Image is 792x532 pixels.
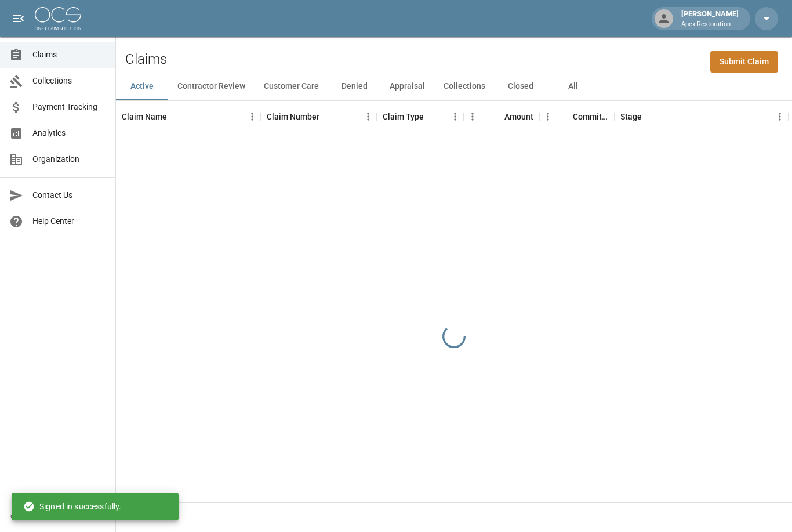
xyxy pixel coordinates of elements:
[377,100,464,133] div: Claim Type
[32,127,106,139] span: Analytics
[32,189,106,201] span: Contact Us
[244,108,261,125] button: Menu
[620,100,642,133] div: Stage
[32,101,106,113] span: Payment Tracking
[710,51,778,73] a: Submit Claim
[116,73,792,100] div: dynamic tabs
[32,49,106,61] span: Claims
[615,100,789,133] div: Stage
[168,73,255,100] button: Contractor Review
[771,108,789,125] button: Menu
[464,100,539,133] div: Amount
[116,100,261,133] div: Claim Name
[642,108,658,125] button: Sort
[267,100,319,133] div: Claim Number
[116,73,168,100] button: Active
[125,51,167,68] h2: Claims
[677,8,743,29] div: [PERSON_NAME]
[547,73,599,100] button: All
[7,7,30,30] button: open drawer
[424,108,440,125] button: Sort
[434,73,495,100] button: Collections
[681,20,739,30] p: Apex Restoration
[32,153,106,165] span: Organization
[539,108,557,125] button: Menu
[380,73,434,100] button: Appraisal
[32,75,106,87] span: Collections
[167,108,183,125] button: Sort
[383,100,424,133] div: Claim Type
[488,108,504,125] button: Sort
[35,7,81,30] img: ocs-logo-white-transparent.png
[504,100,533,133] div: Amount
[319,108,336,125] button: Sort
[573,100,609,133] div: Committed Amount
[255,73,328,100] button: Customer Care
[10,511,105,522] div: © 2025 One Claim Solution
[557,108,573,125] button: Sort
[23,496,121,517] div: Signed in successfully.
[359,108,377,125] button: Menu
[122,100,167,133] div: Claim Name
[539,100,615,133] div: Committed Amount
[495,73,547,100] button: Closed
[32,215,106,227] span: Help Center
[261,100,377,133] div: Claim Number
[464,108,481,125] button: Menu
[446,108,464,125] button: Menu
[328,73,380,100] button: Denied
